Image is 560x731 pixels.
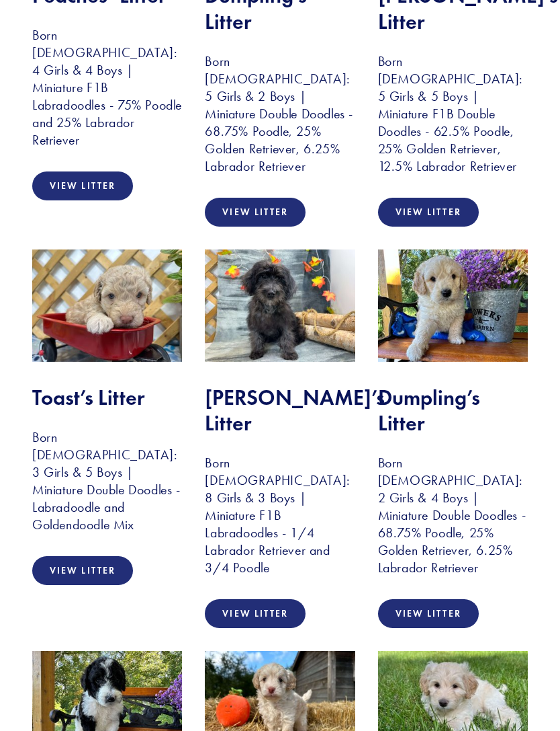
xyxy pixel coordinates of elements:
h2: [PERSON_NAME]’s Litter [205,385,355,437]
a: View Litter [32,557,133,586]
h3: Born [DEMOGRAPHIC_DATA]: 5 Girls & 2 Boys | Miniature Double Doodles - 68.75% Poodle, 25% Golden ... [205,53,355,176]
a: View Litter [32,172,133,201]
h3: Born [DEMOGRAPHIC_DATA]: 2 Girls & 4 Boys | Miniature Double Doodles - 68.75% Poodle, 25% Golden ... [378,455,528,577]
h2: Toast’s Litter [32,385,182,411]
a: View Litter [205,600,306,629]
a: View Litter [205,198,306,227]
a: View Litter [378,600,479,629]
h3: Born [DEMOGRAPHIC_DATA]: 5 Girls & 5 Boys | Miniature F1B Double Doodles - 62.5% Poodle, 25% Gold... [378,53,528,176]
h3: Born [DEMOGRAPHIC_DATA]: 4 Girls & 4 Boys | Miniature F1B Labradoodles - 75% Poodle and 25% Labra... [32,27,182,149]
h3: Born [DEMOGRAPHIC_DATA]: 3 Girls & 5 Boys | Miniature Double Doodles - Labradoodle and Goldendood... [32,429,182,534]
h3: Born [DEMOGRAPHIC_DATA]: 8 Girls & 3 Boys | Miniature F1B Labradoodles - 1/4 Labrador Retriever a... [205,455,355,577]
a: View Litter [378,198,479,227]
h2: Dumpling’s Litter [378,385,528,437]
